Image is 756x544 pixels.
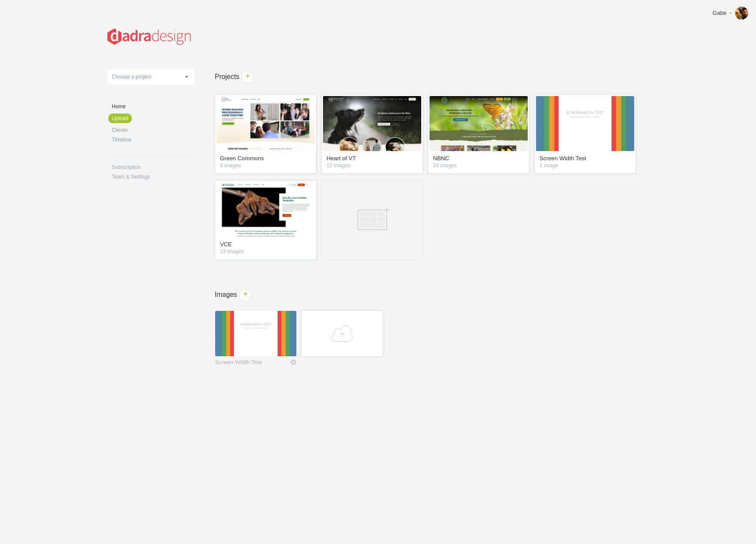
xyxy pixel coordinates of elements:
span: Choose a project [112,74,151,80]
img: dadra_5cmk2e_v5_thumb.jpg [536,96,634,151]
em: 24 images [433,163,524,169]
a: Edit / Replace [289,358,296,367]
a: Clients [112,127,195,133]
a: NBNC [433,155,524,163]
h1: Projects [195,73,661,80]
img: dadra-logo_20221125084425.png [107,28,191,45]
img: 62c98381ecd37f58a7cfd59cae891579 [735,7,748,20]
em: 13 images [220,249,311,255]
span: + [242,72,253,83]
a: Timeline [112,137,195,142]
h1: Images [195,291,661,298]
img: dadra_7t3j43_thumb.jpg [216,96,315,151]
a: Home [112,104,195,109]
em: 6 images [220,163,311,169]
a: Heart of VT [326,155,418,163]
a: Drag an image here or click to create a new project [321,180,423,260]
a: VCE [220,241,311,249]
a: Gabe [706,4,752,22]
em: 1 image [540,163,631,169]
img: dadra_rg5gsb_thumb.jpg [430,96,528,151]
a: Screen Width Test [215,359,262,367]
img: dadra_xiukta_thumb.jpg [215,311,296,356]
a: Subscription [112,165,195,170]
a: Add images to start creating projects & clients [301,310,383,357]
em: 12 images [326,163,418,169]
a: Green Commons [220,155,311,163]
img: dadra_fx5rjv_v2_thumb.jpg [216,182,315,237]
a: Upload [108,114,132,123]
img: dadra_amc3kj_thumb.jpg [323,96,421,151]
span: + [240,289,251,301]
a: + [241,71,254,83]
a: + [239,289,251,301]
a: Team & Settings [112,174,195,179]
a: Screen Width Test [540,155,631,163]
div: Gabe [713,9,728,17]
